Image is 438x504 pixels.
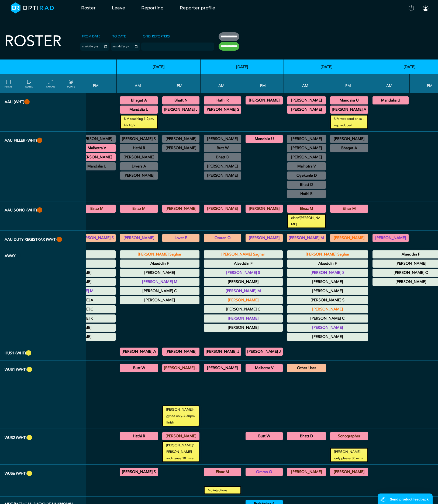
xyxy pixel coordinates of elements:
div: CT Trauma & Urgent/MRI Trauma & Urgent 08:30 - 13:30 [287,96,326,104]
th: PM [159,74,201,93]
summary: [PERSON_NAME] [163,136,199,142]
summary: [PERSON_NAME] [121,297,199,303]
div: Maternity Leave 00:00 - 23:59 [120,287,199,295]
summary: [PERSON_NAME] [288,106,325,113]
div: Other Leave 00:00 - 23:59 [120,296,199,304]
summary: [PERSON_NAME] [205,136,240,142]
summary: Elnaz M [288,205,325,212]
summary: Alaeddin F [121,260,199,267]
div: CT Trauma & Urgent/MRI Trauma & Urgent 08:30 - 15:30 [373,234,409,242]
th: [DATE] [284,59,369,74]
div: CT Trauma & Urgent/MRI Trauma & Urgent 08:30 - 13:30 [287,153,326,161]
div: No specified Site 08:00 - 12:30 [287,144,326,152]
div: CD role 07:00 - 13:00 [204,135,241,143]
div: No specified Site 08:00 - 09:00 [287,135,326,143]
summary: Alaeddin F [288,260,367,267]
summary: Mandalia U [121,106,157,113]
summary: Hathi R [205,97,240,104]
summary: Sonographer [331,433,367,439]
summary: [PERSON_NAME] [205,365,240,371]
div: CT Trauma & Urgent/MRI Trauma & Urgent 08:30 - 13:30 [204,106,241,114]
div: General CT/General MRI/General XR 10:00 - 11:00 [120,153,158,161]
th: [DATE] [117,59,201,74]
summary: [PERSON_NAME] J [246,348,282,355]
summary: [PERSON_NAME] [288,324,367,331]
summary: [PERSON_NAME] [246,205,282,212]
div: Various levels of experience 08:30 - 13:30 [204,234,241,242]
div: US General Paediatric 09:30 - 13:00 [120,432,158,440]
summary: [PERSON_NAME] [205,172,240,179]
small: UM weekend oncall. rep reduced. [331,115,367,128]
summary: [PERSON_NAME] J [163,106,199,113]
summary: [PERSON_NAME] [288,288,367,294]
summary: Alaeddin F [205,260,282,267]
div: US General Adult 08:30 - 12:30 [120,364,158,372]
div: General CT 11:00 - 12:00 [287,190,326,198]
summary: [PERSON_NAME] A [331,106,367,113]
div: FLU General Adult 11:00 - 14:30 [120,162,158,170]
div: Exact role to be defined 13:30 - 18:30 [162,234,199,242]
div: General US 14:00 - 16:30 [246,468,283,476]
div: US Diagnostic MSK/US Interventional MSK 09:00 - 12:30 [287,181,326,189]
input: null [142,43,169,48]
small: [PERSON_NAME]/[PERSON_NAME] and gynae 30 mins [163,442,199,461]
div: General US 13:30 - 18:30 [162,205,199,213]
label: To date [111,32,127,40]
div: Study Leave 00:00 - 23:59 [204,296,283,304]
summary: [PERSON_NAME] [205,205,240,212]
summary: Omran Q [246,469,282,475]
summary: [PERSON_NAME] [121,172,157,179]
div: US Head & Neck/US Interventional H&N/US Gynaecology/General US 14:30 - 16:30 [246,348,283,356]
summary: [PERSON_NAME] Saghar [288,251,367,258]
div: General CT/General MRI/General XR 12:00 - 13:30 [162,135,199,143]
summary: [PERSON_NAME] [331,469,367,475]
div: Annual Leave 00:00 - 23:59 [287,269,368,277]
summary: [PERSON_NAME] Saghar [205,251,282,258]
summary: Elnaz M [79,205,115,212]
summary: [PERSON_NAME] C [121,288,199,294]
summary: Elnaz M [121,205,157,212]
div: Maternity Leave 00:00 - 23:59 [120,269,199,277]
div: CT Trauma & Urgent/MRI Trauma & Urgent 08:30 - 13:30 [120,96,158,104]
th: AM [369,74,410,93]
div: Study Leave 00:00 - 23:59 [204,250,283,258]
div: CT Trauma & Urgent/MRI Trauma & Urgent 13:30 - 18:30 [78,153,116,161]
summary: [PERSON_NAME] S [288,297,367,303]
summary: [PERSON_NAME] [246,97,282,104]
div: CT Trauma & Urgent/MRI Trauma & Urgent 13:30 - 18:30 [162,106,199,114]
small: [PERSON_NAME] - gynae only. 4:30pm finish [163,406,199,426]
summary: [PERSON_NAME] [163,433,199,439]
summary: Malhotra V [246,365,282,371]
summary: [PERSON_NAME] [79,136,115,142]
summary: Bhatt D [288,181,325,188]
summary: [PERSON_NAME] [288,136,325,142]
a: FILTERS [5,79,12,89]
th: AM [284,74,327,93]
div: Annual Leave 00:00 - 23:59 [287,296,368,304]
div: Exact role to be defined 13:30 - 18:30 [246,234,283,242]
summary: Malhotra V [79,145,115,151]
div: CT Trauma & Urgent/MRI Trauma & Urgent 13:30 - 18:30 [330,144,368,152]
div: General CT/General MRI/General XR 08:00 - 13:00 [204,144,241,152]
div: Off Site 08:30 - 13:30 [204,162,241,170]
summary: Lovat E [163,235,199,241]
summary: [PERSON_NAME] [121,154,157,160]
summary: [PERSON_NAME] M [288,235,325,241]
th: AM [117,74,159,93]
div: Annual Leave 00:00 - 23:59 [120,260,199,268]
label: From date [80,32,102,40]
summary: Mandalia U [246,136,282,142]
div: General US 13:30 - 18:30 [246,205,283,213]
summary: [PERSON_NAME] [331,136,367,142]
summary: Mandalia U [331,97,367,104]
summary: [PERSON_NAME] [205,163,240,170]
th: PM [75,74,117,93]
div: Maternity Leave 00:00 - 23:59 [204,278,283,286]
div: Annual Leave 00:00 - 23:59 [204,269,283,277]
div: Other Leave 00:00 - 23:59 [204,324,283,332]
a: show/hide notes [25,79,33,89]
summary: Butt W [205,145,240,151]
summary: [PERSON_NAME] [288,469,325,475]
div: CT Trauma & Urgent/MRI Trauma & Urgent 13:30 - 18:30 [330,96,368,104]
div: US Head & Neck/US Interventional H&N/US Gynaecology/General US 09:00 - 13:00 [204,348,241,356]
